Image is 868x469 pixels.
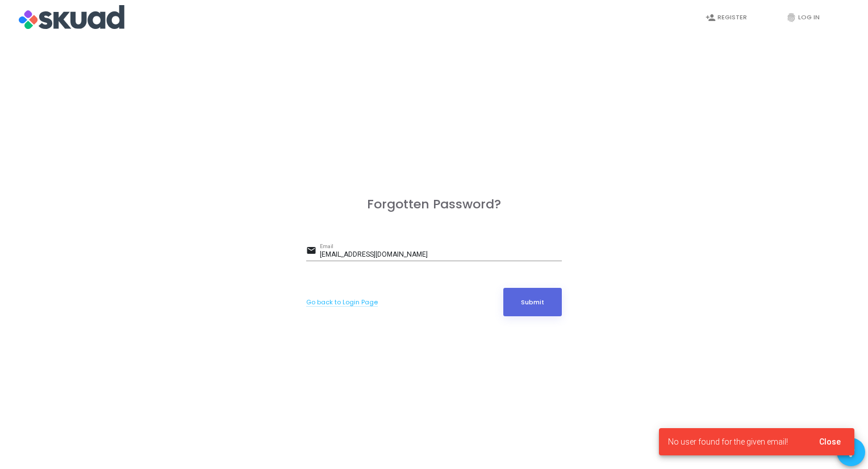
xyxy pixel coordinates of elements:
[819,437,841,446] span: Close
[694,4,762,31] a: person_addRegister
[786,12,796,23] i: fingerprint
[810,432,850,452] button: Close
[320,251,562,259] input: Email
[306,245,320,258] mat-icon: email
[503,288,562,316] button: Submit
[706,12,716,23] i: person_add
[19,3,124,32] img: logo
[775,4,843,31] a: fingerprintLog In
[668,436,788,447] span: No user found for the given email!
[306,197,562,212] h3: Forgotten Password?
[306,298,378,307] a: Go back to Login Page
